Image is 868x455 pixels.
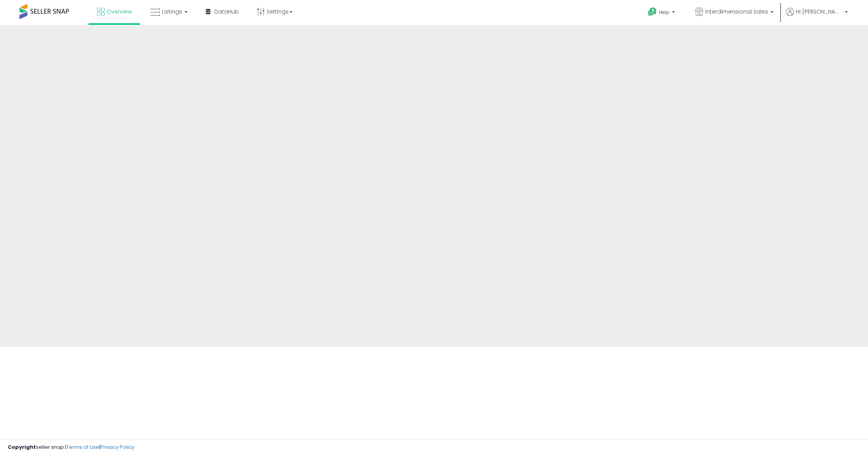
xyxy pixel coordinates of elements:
span: Interdimensional Sales [705,8,768,16]
span: Hi [PERSON_NAME] [796,8,842,16]
span: DataHub [214,8,239,16]
a: Help [642,1,683,25]
span: Help [659,9,670,16]
span: Overview [107,8,132,16]
span: Listings [162,8,182,16]
i: Get Help [648,7,657,17]
a: Hi [PERSON_NAME] [786,8,848,25]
